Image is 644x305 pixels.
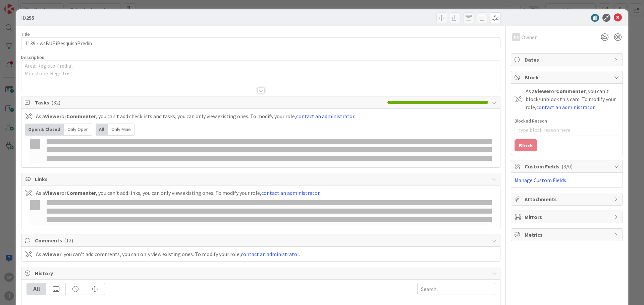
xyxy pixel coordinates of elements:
[35,236,488,244] span: Comments
[51,99,60,106] span: ( 32 )
[561,163,573,170] span: ( 3/0 )
[36,250,300,258] div: As a , you can't add comments, you can only view existing ones. To modify your role, .
[96,124,108,136] div: All
[64,124,92,136] div: Only Open
[515,177,566,183] a: Manage Custom Fields
[45,113,61,120] b: Viewer
[535,88,551,94] b: Viewer
[515,139,537,151] button: Block
[296,113,354,120] a: contact an administrator
[45,189,61,196] b: Viewer
[36,112,355,120] div: As a or , you can't add checklists and tasks, you can only view existing ones. To modify your rol...
[66,189,96,196] b: Commenter
[21,37,500,49] input: type card name here...
[525,162,610,170] span: Custom Fields
[241,251,299,257] a: contact an administrator
[35,269,488,277] span: History
[25,70,497,77] p: Milestone: Registos
[512,33,520,41] div: DA
[25,62,497,70] p: Area: Registo Predial
[36,189,320,197] div: As a or , you can't add links, you can only view existing ones. To modify your role, .
[261,189,319,196] a: contact an administrator
[25,124,64,136] div: Open & Closed
[525,56,610,64] span: Dates
[21,54,44,60] span: Description
[108,124,135,136] div: Only Mine
[66,113,96,120] b: Commenter
[525,195,610,203] span: Attachments
[536,104,594,110] a: contact an administrator
[45,251,61,257] b: Viewer
[525,231,610,239] span: Metrics
[35,98,384,106] span: Tasks
[417,283,495,295] input: Search...
[21,14,34,22] span: ID
[35,175,488,183] span: Links
[556,88,586,94] b: Commenter
[525,213,610,221] span: Mirrors
[26,14,34,21] b: 255
[64,237,73,244] span: ( 12 )
[21,31,30,37] label: Title
[522,33,537,41] span: Owner
[526,87,619,111] div: As a or , you can't block/unblock this card. To modify your role, .
[525,73,610,81] span: Block
[515,118,547,124] label: Blocked Reason
[27,283,46,295] div: All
